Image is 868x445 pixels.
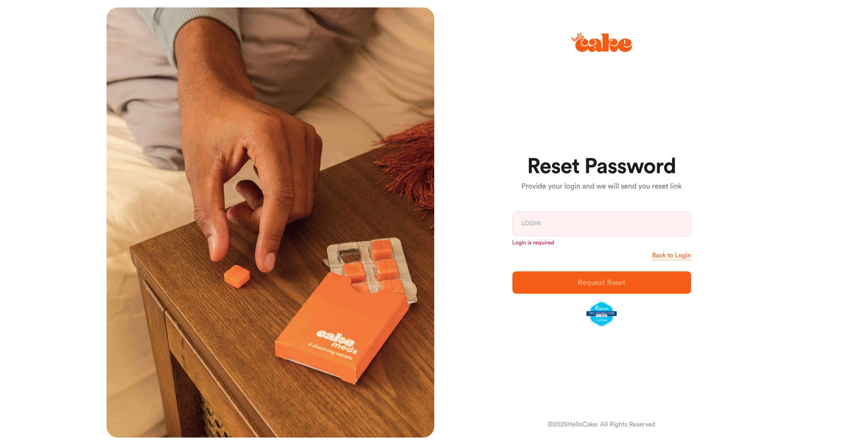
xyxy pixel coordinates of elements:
p: Provide your login and we will send you reset link [512,181,691,192]
div: © 2025 HelloCake. All Rights Reserved [548,420,655,429]
h1: Reset Password [512,155,691,178]
button: Request Reset [512,271,691,294]
img: legit-script-certified.png [586,301,617,327]
a: Back to Login [652,251,691,260]
p: Login is required [512,239,691,247]
span: Request Reset [578,279,626,286]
